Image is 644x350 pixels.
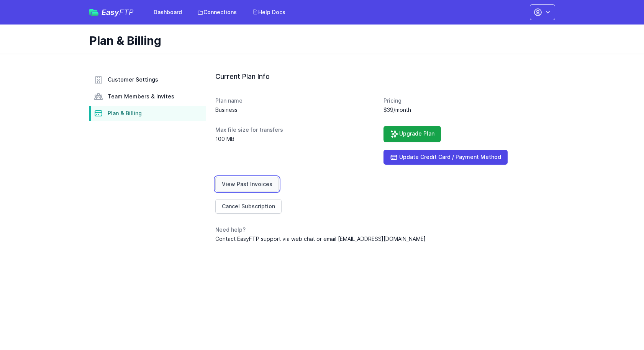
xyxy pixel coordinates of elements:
a: EasyFTP [89,8,134,16]
dt: Plan name [215,97,378,105]
dd: Contact EasyFTP support via web chat or email [EMAIL_ADDRESS][DOMAIN_NAME] [215,235,546,243]
h3: Current Plan Info [215,72,546,81]
span: Plan & Billing [108,110,142,117]
dd: 100 MB [215,135,378,143]
a: Update Credit Card / Payment Method [383,150,508,165]
dt: Pricing [383,97,546,105]
a: Connections [193,5,241,19]
a: Upgrade Plan [383,126,441,142]
a: View Past Invoices [215,177,279,191]
iframe: Drift Widget Chat Controller [606,312,635,341]
img: easyftp_logo.png [89,9,98,16]
a: Cancel Subscription [215,199,282,214]
dt: Max file size for transfers [215,126,378,134]
span: Customer Settings [108,76,158,83]
h1: Plan & Billing [89,34,549,47]
dd: $39/month [383,106,546,114]
a: Dashboard [149,5,187,19]
span: Easy [102,8,134,16]
dd: Business [215,106,378,114]
a: Team Members & Invites [89,89,206,104]
a: Help Docs [247,5,290,19]
a: Plan & Billing [89,106,206,121]
span: FTP [119,8,134,17]
a: Customer Settings [89,72,206,87]
span: Team Members & Invites [108,93,174,100]
dt: Need help? [215,226,546,234]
